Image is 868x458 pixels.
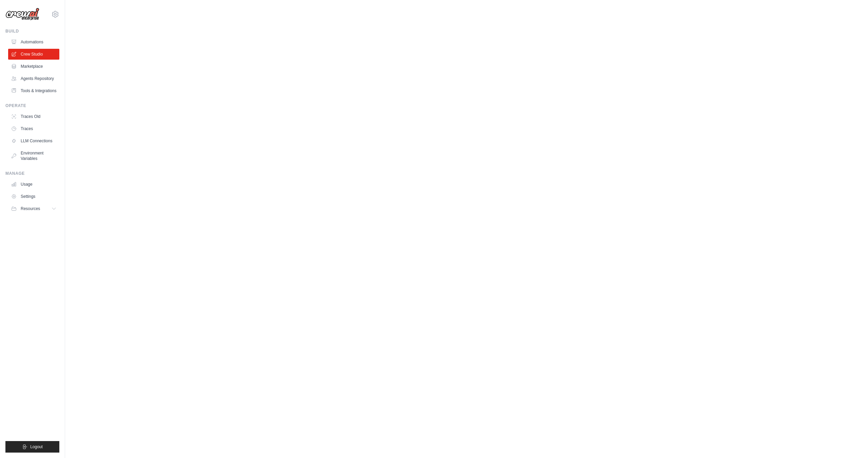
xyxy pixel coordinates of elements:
a: Environment Variables [8,148,59,164]
div: Manage [5,171,59,176]
button: Resources [8,203,59,214]
a: Crew Studio [8,49,59,60]
span: Resources [21,206,40,211]
a: Agents Repository [8,73,59,84]
a: Settings [8,191,59,202]
div: Build [5,28,59,34]
a: Tools & Integrations [8,85,59,96]
div: Operate [5,103,59,108]
img: Logo [5,8,39,21]
a: Traces Old [8,111,59,122]
a: Traces [8,123,59,134]
span: Logout [30,444,43,450]
a: Usage [8,179,59,190]
button: Logout [5,441,59,453]
a: LLM Connections [8,136,59,146]
a: Automations [8,37,59,47]
a: Marketplace [8,61,59,72]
